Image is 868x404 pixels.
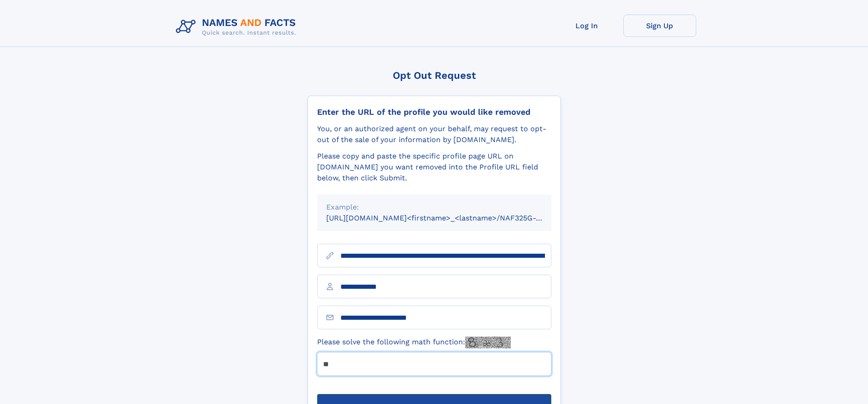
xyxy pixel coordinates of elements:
[550,15,623,37] a: Log In
[317,123,551,145] div: You, or an authorized agent on your behalf, may request to opt-out of the sale of your informatio...
[317,337,511,348] label: Please solve the following math function:
[308,70,561,81] div: Opt Out Request
[326,202,542,213] div: Example:
[317,107,551,117] div: Enter the URL of the profile you would like removed
[317,151,551,184] div: Please copy and paste the specific profile page URL on [DOMAIN_NAME] you want removed into the Pr...
[326,214,569,222] small: [URL][DOMAIN_NAME]<firstname>_<lastname>/NAF325G-xxxxxxxx
[172,15,303,39] img: Logo Names and Facts
[623,15,696,37] a: Sign Up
